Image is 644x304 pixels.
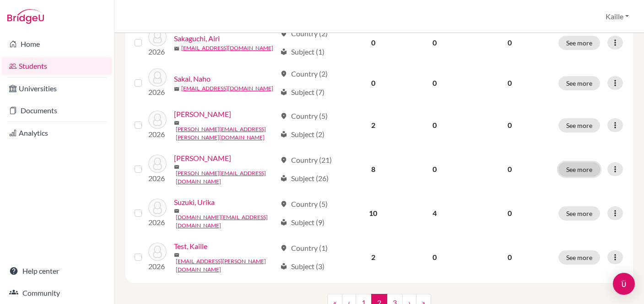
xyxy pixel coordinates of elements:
td: 4 [403,191,466,235]
div: Subject (7) [280,87,325,98]
td: 0 [403,103,466,147]
div: Subject (9) [280,217,325,228]
p: 2026 [148,217,167,228]
span: location_on [280,70,287,77]
div: Subject (3) [280,261,325,272]
p: 2026 [148,129,167,140]
p: 0 [472,252,547,263]
div: Subject (2) [280,129,325,140]
a: Students [2,57,112,75]
td: 10 [343,191,403,235]
td: 0 [403,235,466,279]
span: local_library [280,48,287,55]
div: Country (1) [280,243,328,254]
span: mail [174,86,179,92]
p: 0 [472,164,547,175]
span: location_on [280,30,287,37]
div: Country (21) [280,155,332,166]
div: Open Intercom Messenger [613,273,635,295]
a: Help center [2,262,112,280]
div: Country (2) [280,68,328,79]
button: See more [558,250,600,265]
span: location_on [280,112,287,120]
img: Test, Kaille [148,243,167,261]
div: Subject (1) [280,46,325,57]
div: Country (2) [280,28,328,39]
a: Documents [2,101,112,120]
td: 0 [403,63,466,103]
a: Analytics [2,124,112,142]
div: Country (5) [280,111,328,122]
img: Seprényi, Fiona [148,155,167,173]
a: Sakai, Naho [174,73,211,84]
p: 0 [472,208,547,219]
span: mail [174,252,179,258]
button: See more [558,206,600,221]
img: Sakai, Naho [148,68,167,87]
p: 2026 [148,87,167,98]
a: [EMAIL_ADDRESS][DOMAIN_NAME] [181,84,273,93]
span: mail [174,46,179,51]
span: local_library [280,263,287,270]
div: Subject (26) [280,173,329,184]
button: See more [558,118,600,133]
p: 0 [472,77,547,88]
button: See more [558,162,600,177]
span: mail [174,164,179,170]
p: 0 [472,120,547,131]
p: 2026 [148,261,167,272]
td: 0 [403,22,466,63]
div: Country (5) [280,199,328,210]
span: location_on [280,244,287,252]
td: 2 [343,103,403,147]
a: [EMAIL_ADDRESS][PERSON_NAME][DOMAIN_NAME] [176,257,276,274]
span: mail [174,120,179,126]
td: 0 [403,147,466,191]
td: 0 [343,22,403,63]
a: Suzuki, Urika [174,197,215,208]
a: [PERSON_NAME][EMAIL_ADDRESS][PERSON_NAME][DOMAIN_NAME] [176,125,276,142]
span: local_library [280,175,287,182]
button: Kaille [601,8,633,25]
p: 0 [472,37,547,48]
a: [PERSON_NAME] [174,153,231,164]
a: Sakaguchi, Airi [174,33,220,44]
td: 2 [343,235,403,279]
td: 0 [343,63,403,103]
p: 2026 [148,173,167,184]
span: local_library [280,219,287,226]
a: Community [2,284,112,302]
span: location_on [280,156,287,164]
a: [DOMAIN_NAME][EMAIL_ADDRESS][DOMAIN_NAME] [176,213,276,230]
button: See more [558,76,600,90]
td: 8 [343,147,403,191]
button: See more [558,36,600,50]
img: Suzuki, Urika [148,199,167,217]
a: Test, Kaille [174,241,207,252]
a: Home [2,35,112,53]
span: location_on [280,200,287,208]
span: local_library [280,88,287,96]
img: Bridge-U [7,9,44,24]
a: [PERSON_NAME] [174,109,231,120]
p: 2026 [148,46,167,57]
a: Universities [2,79,112,98]
span: local_library [280,131,287,138]
span: mail [174,208,179,214]
img: Sefiani, Mathias [148,111,167,129]
img: Sakaguchi, Airi [148,28,167,46]
a: [PERSON_NAME][EMAIL_ADDRESS][DOMAIN_NAME] [176,169,276,186]
a: [EMAIL_ADDRESS][DOMAIN_NAME] [181,44,273,52]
